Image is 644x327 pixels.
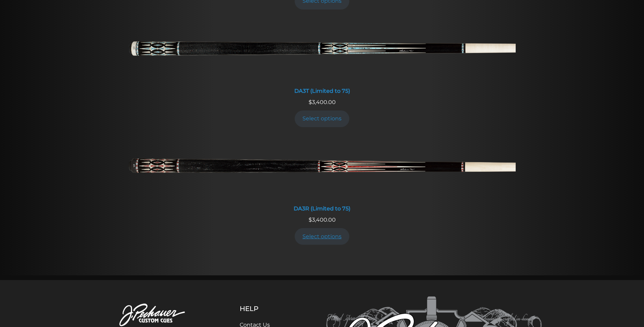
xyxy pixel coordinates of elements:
[129,19,516,98] a: DA3T (Limited to 75) DA3T (Limited to 75)
[129,137,516,201] img: DA3R (Limited to 75)
[129,19,516,84] img: DA3T (Limited to 75)
[240,305,292,313] h5: Help
[309,99,336,105] span: 3,400.00
[129,137,516,216] a: DA3R (Limited to 75) DA3R (Limited to 75)
[129,205,516,212] div: DA3R (Limited to 75)
[309,217,312,223] span: $
[295,110,350,127] a: Add to cart: “DA3T (Limited to 75)”
[309,99,312,105] span: $
[309,217,336,223] span: 3,400.00
[129,88,516,94] div: DA3T (Limited to 75)
[295,228,350,245] a: Add to cart: “DA3R (Limited to 75)”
